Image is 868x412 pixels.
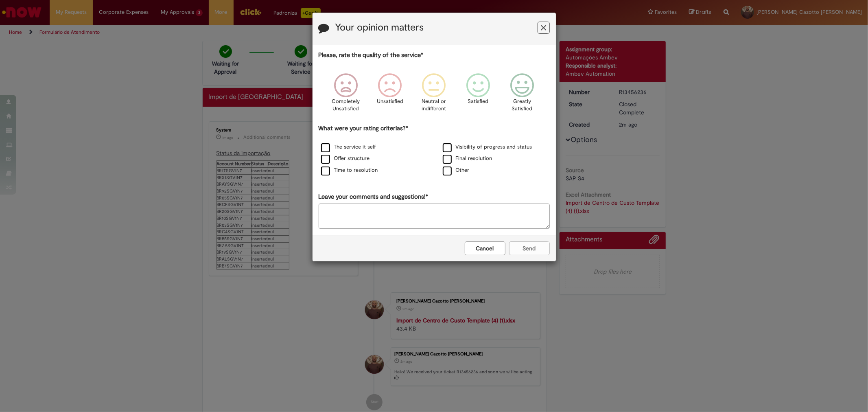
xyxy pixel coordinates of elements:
label: Other [443,167,470,174]
label: Please, rate the quality of the service* [319,51,424,59]
p: Unsatisfied [377,98,403,105]
div: Unsatisfied [369,67,411,123]
p: Greatly Satisfied [507,98,537,113]
label: Leave your comments and suggestions!* [319,193,429,201]
label: The service it self [321,143,376,151]
p: Neutral or indifferent [419,98,448,113]
label: Offer structure [321,155,370,162]
p: Completely Unsatisfied [331,98,361,113]
div: Neutral or indifferent [413,67,455,123]
label: Your opinion matters [335,22,424,33]
button: Cancel [465,241,505,255]
div: Greatly Satisfied [501,67,543,123]
p: Satisfied [468,98,488,105]
div: Completely Unsatisfied [325,67,367,123]
label: Time to resolution [321,167,378,174]
label: Visibility of progress and status [443,143,532,151]
div: Satisfied [457,67,499,123]
div: What were your rating criterias?* [319,124,550,177]
label: Final resolution [443,155,492,162]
